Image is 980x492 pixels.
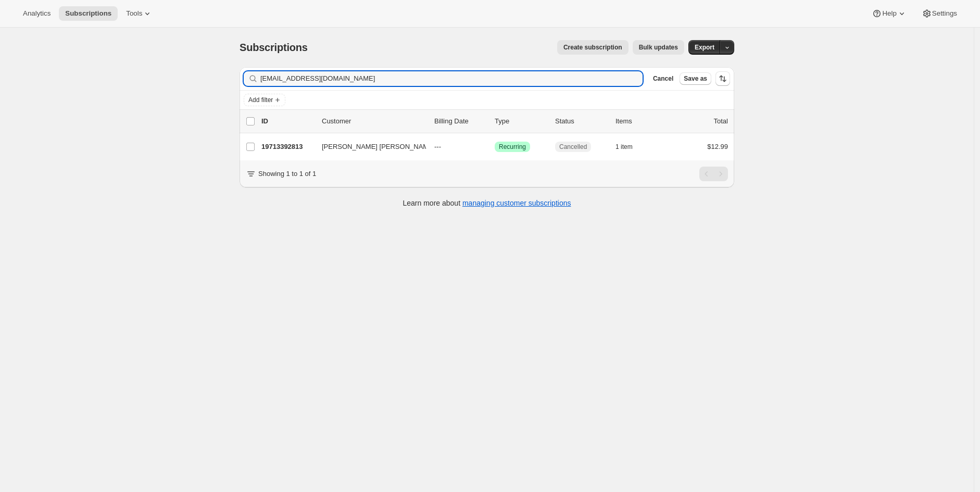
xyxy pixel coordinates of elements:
[649,72,677,85] button: Cancel
[555,116,607,127] p: Status
[499,143,526,151] span: Recurring
[557,40,629,55] button: Create subscription
[23,9,51,18] span: Analytics
[615,116,668,127] div: Items
[695,43,714,52] span: Export
[715,71,730,86] button: Sort the results
[633,40,684,55] button: Bulk updates
[240,42,308,53] span: Subscriptions
[261,140,728,154] div: 19713392813[PERSON_NAME] [PERSON_NAME]---SuccessRecurringCancelled1 item$12.99
[434,116,486,127] p: Billing Date
[261,116,313,127] p: ID
[248,96,273,104] span: Add filter
[495,116,547,127] div: Type
[699,167,728,181] nav: Pagination
[120,6,159,21] button: Tools
[261,116,728,127] div: IDCustomerBilling DateTypeStatusItemsTotal
[316,138,420,155] button: [PERSON_NAME] [PERSON_NAME]
[462,199,571,207] a: managing customer subscriptions
[59,6,118,21] button: Subscriptions
[434,143,441,150] span: ---
[563,43,622,52] span: Create subscription
[653,74,673,83] span: Cancel
[244,94,285,106] button: Add filter
[260,71,643,86] input: Filter subscribers
[261,142,313,152] p: 19713392813
[258,169,316,179] p: Showing 1 to 1 of 1
[615,143,633,151] span: 1 item
[639,43,678,52] span: Bulk updates
[322,142,435,152] span: [PERSON_NAME] [PERSON_NAME]
[17,6,57,21] button: Analytics
[559,143,587,151] span: Cancelled
[915,6,963,21] button: Settings
[680,72,711,85] button: Save as
[688,40,721,55] button: Export
[322,116,426,127] p: Customer
[126,9,142,18] span: Tools
[714,116,728,127] p: Total
[65,9,111,18] span: Subscriptions
[684,74,707,83] span: Save as
[403,198,571,208] p: Learn more about
[932,9,957,18] span: Settings
[865,6,913,21] button: Help
[615,140,644,154] button: 1 item
[707,143,728,150] span: $12.99
[882,9,896,18] span: Help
